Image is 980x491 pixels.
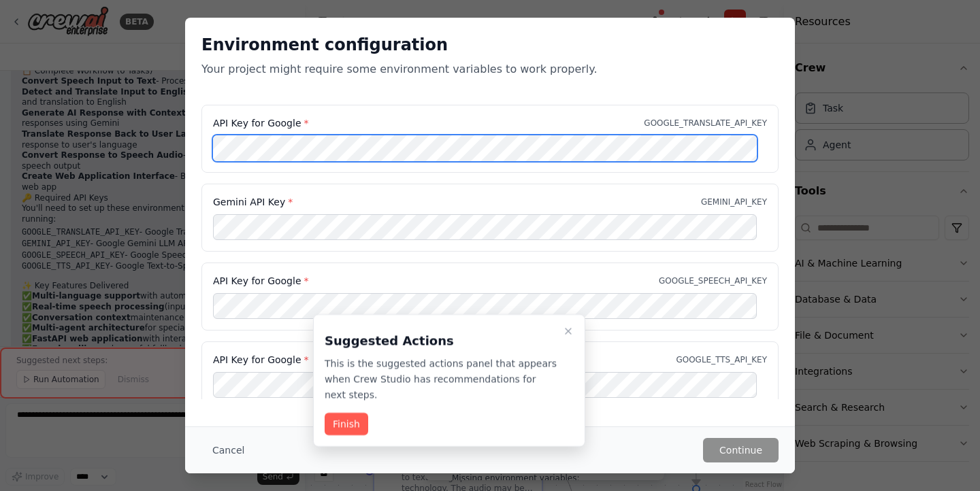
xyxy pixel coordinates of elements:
label: API Key for Google [213,274,309,288]
p: GOOGLE_SPEECH_API_KEY [659,275,767,286]
h2: Environment configuration [201,34,779,56]
button: Continue [703,438,779,462]
h3: Suggested Actions [325,331,557,350]
label: Gemini API Key [213,195,293,209]
p: GEMINI_API_KEY [701,197,767,207]
p: GOOGLE_TTS_API_KEY [676,354,767,365]
button: Close walkthrough [560,323,576,339]
button: Cancel [201,438,255,462]
label: API Key for Google [213,353,309,367]
button: Finish [325,413,368,435]
label: API Key for Google [213,116,309,130]
p: This is the suggested actions panel that appears when Crew Studio has recommendations for next st... [325,356,557,402]
p: GOOGLE_TRANSLATE_API_KEY [644,118,767,129]
p: Your project might require some environment variables to work properly. [201,61,779,78]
